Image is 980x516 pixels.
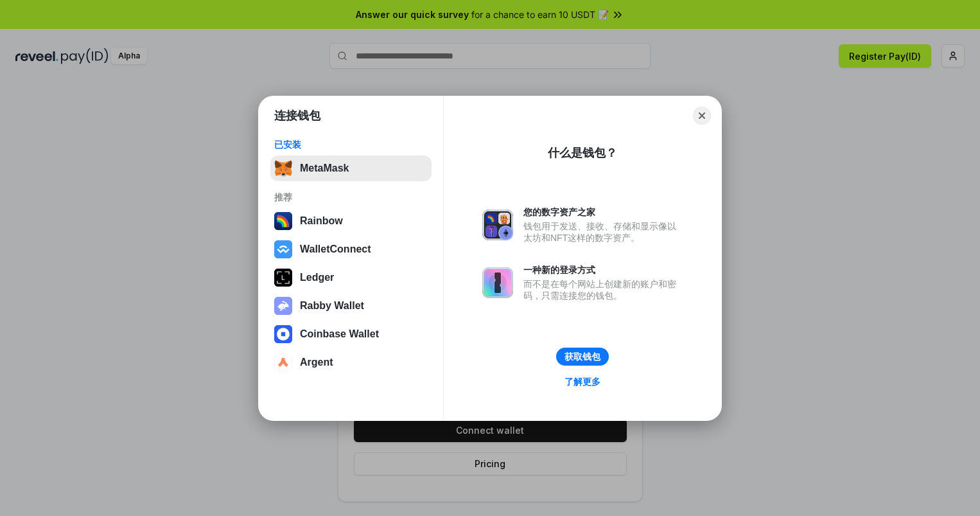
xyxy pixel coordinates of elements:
div: Rabby Wallet [300,300,364,312]
div: Coinbase Wallet [300,328,379,340]
img: svg+xml,%3Csvg%20width%3D%22120%22%20height%3D%22120%22%20viewBox%3D%220%200%20120%20120%22%20fil... [274,212,292,230]
div: Rainbow [300,215,343,227]
div: Ledger [300,272,334,283]
img: svg+xml,%3Csvg%20width%3D%2228%22%20height%3D%2228%22%20viewBox%3D%220%200%2028%2028%22%20fill%3D... [274,353,292,371]
div: 推荐 [274,191,428,203]
button: Coinbase Wallet [270,321,432,347]
img: svg+xml,%3Csvg%20width%3D%2228%22%20height%3D%2228%22%20viewBox%3D%220%200%2028%2028%22%20fill%3D... [274,240,292,258]
div: 一种新的登录方式 [523,264,683,276]
button: WalletConnect [270,236,432,262]
img: svg+xml,%3Csvg%20xmlns%3D%22http%3A%2F%2Fwww.w3.org%2F2000%2Fsvg%22%20fill%3D%22none%22%20viewBox... [274,297,292,315]
img: svg+xml,%3Csvg%20xmlns%3D%22http%3A%2F%2Fwww.w3.org%2F2000%2Fsvg%22%20width%3D%2228%22%20height%3... [274,269,292,287]
div: 什么是钱包？ [548,145,617,161]
button: Rabby Wallet [270,293,432,319]
div: 而不是在每个网站上创建新的账户和密码，只需连接您的钱包。 [523,278,683,301]
button: Ledger [270,265,432,290]
img: svg+xml,%3Csvg%20width%3D%2228%22%20height%3D%2228%22%20viewBox%3D%220%200%2028%2028%22%20fill%3D... [274,325,292,343]
img: svg+xml,%3Csvg%20xmlns%3D%22http%3A%2F%2Fwww.w3.org%2F2000%2Fsvg%22%20fill%3D%22none%22%20viewBox... [482,209,513,240]
button: 获取钱包 [556,348,609,366]
button: MetaMask [270,156,432,181]
div: 了解更多 [564,376,600,387]
div: 获取钱包 [564,351,600,362]
div: 钱包用于发送、接收、存储和显示像以太坊和NFT这样的数字资产。 [523,220,683,244]
button: Close [693,107,711,125]
div: WalletConnect [300,244,371,255]
div: MetaMask [300,163,349,174]
img: svg+xml,%3Csvg%20fill%3D%22none%22%20height%3D%2233%22%20viewBox%3D%220%200%2035%2033%22%20width%... [274,159,292,177]
div: 您的数字资产之家 [523,206,683,218]
div: Argent [300,357,333,368]
h1: 连接钱包 [274,108,320,123]
img: svg+xml,%3Csvg%20xmlns%3D%22http%3A%2F%2Fwww.w3.org%2F2000%2Fsvg%22%20fill%3D%22none%22%20viewBox... [482,267,513,298]
div: 已安装 [274,139,428,150]
a: 了解更多 [557,373,608,390]
button: Rainbow [270,208,432,234]
button: Argent [270,350,432,375]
